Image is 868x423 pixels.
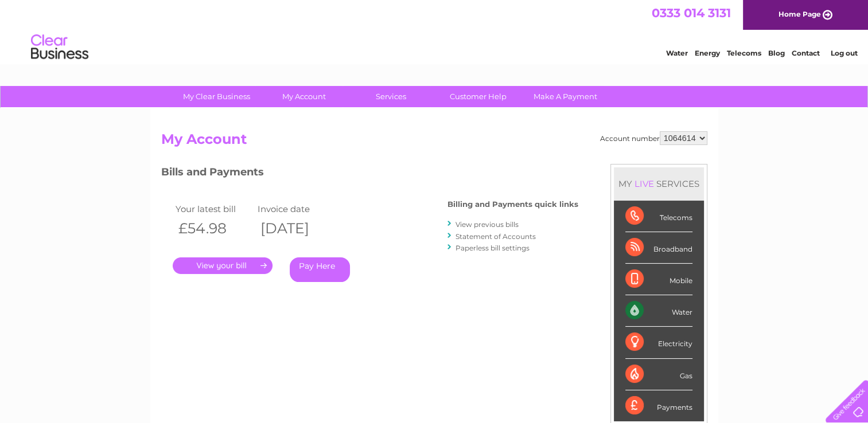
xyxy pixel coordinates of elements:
[255,217,337,240] th: [DATE]
[456,220,519,229] a: View previous bills
[30,30,89,65] img: logo.png
[456,244,530,252] a: Paperless bill settings
[173,217,255,240] th: £54.98
[256,86,351,107] a: My Account
[518,86,613,107] a: Make A Payment
[161,131,707,153] h2: My Account
[447,200,578,209] h4: Billing and Payments quick links
[666,49,688,57] a: Water
[614,167,704,200] div: MY SERVICES
[625,327,692,358] div: Electricity
[290,257,350,282] a: Pay Here
[344,86,438,107] a: Services
[625,359,692,390] div: Gas
[768,49,785,57] a: Blog
[625,264,692,295] div: Mobile
[625,295,692,327] div: Water
[830,49,857,57] a: Log out
[173,201,255,217] td: Your latest bill
[164,6,706,56] div: Clear Business is a trading name of Verastar Limited (registered in [GEOGRAPHIC_DATA] No. 3667643...
[600,131,707,145] div: Account number
[625,232,692,264] div: Broadband
[652,6,731,20] a: 0333 014 3131
[695,49,720,57] a: Energy
[632,178,656,189] div: LIVE
[173,257,273,274] a: .
[161,164,578,184] h3: Bills and Payments
[625,201,692,232] div: Telecoms
[431,86,526,107] a: Customer Help
[792,49,820,57] a: Contact
[255,201,337,217] td: Invoice date
[625,390,692,421] div: Payments
[456,232,536,241] a: Statement of Accounts
[169,86,264,107] a: My Clear Business
[727,49,761,57] a: Telecoms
